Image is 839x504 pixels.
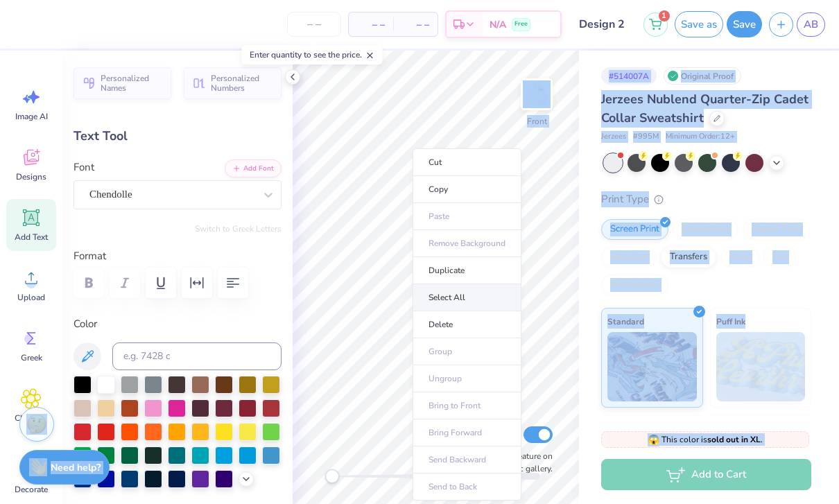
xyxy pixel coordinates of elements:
[601,67,657,85] div: # 514007A
[601,219,668,240] div: Screen Print
[242,45,383,64] div: Enter quantity to see the price.
[225,159,282,177] button: Add Font
[797,12,825,37] a: AB
[607,314,644,329] span: Standard
[666,131,735,143] span: Minimum Order: 12 +
[211,73,273,93] span: Personalized Numbers
[112,342,282,370] input: e.g. 7428 c
[523,80,551,108] img: Front
[15,111,48,122] span: Image AI
[720,247,759,268] div: Vinyl
[601,275,668,295] div: Rhinestones
[21,352,42,363] span: Greek
[743,219,810,240] div: Digital Print
[287,12,341,37] input: – –
[601,247,657,268] div: Applique
[73,159,94,175] label: Font
[648,433,659,446] span: 😱
[659,10,670,21] span: 1
[401,17,429,32] span: – –
[73,316,282,332] label: Color
[73,248,282,264] label: Format
[716,314,745,329] span: Puff Ink
[325,469,339,483] div: Accessibility label
[804,17,818,33] span: AB
[601,91,808,126] span: Jerzees Nublend Quarter-Zip Cadet Collar Sweatshirt
[357,17,385,32] span: – –
[673,219,738,240] div: Embroidery
[413,257,521,284] li: Duplicate
[643,12,668,37] button: 1
[413,311,521,338] li: Delete
[8,412,54,435] span: Clipart & logos
[73,127,282,146] div: Text Tool
[664,67,741,85] div: Original Proof
[413,176,521,203] li: Copy
[73,67,171,99] button: Personalized Names
[601,131,626,143] span: Jerzees
[16,171,46,182] span: Designs
[675,11,723,37] button: Save as
[633,131,659,143] span: # 995M
[707,434,761,445] strong: sold out in XL
[727,11,762,37] button: Save
[514,19,528,29] span: Free
[527,115,547,128] div: Front
[661,247,716,268] div: Transfers
[15,484,48,495] span: Decorate
[413,284,521,311] li: Select All
[569,10,637,38] input: Untitled Design
[15,232,48,243] span: Add Text
[413,148,521,176] li: Cut
[648,433,763,446] span: This color is .
[716,332,806,401] img: Puff Ink
[607,332,697,401] img: Standard
[51,461,101,474] strong: Need help?
[195,223,282,234] button: Switch to Greek Letters
[763,247,796,268] div: Foil
[101,73,163,93] span: Personalized Names
[490,17,506,32] span: N/A
[17,292,45,303] span: Upload
[601,191,811,207] div: Print Type
[184,67,282,99] button: Personalized Numbers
